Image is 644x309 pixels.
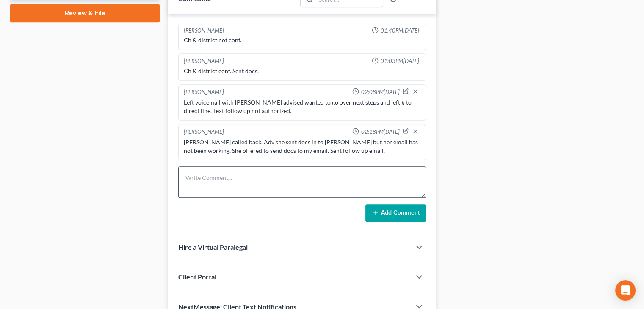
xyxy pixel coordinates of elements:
[380,27,419,35] span: 01:40PM[DATE]
[365,204,426,222] button: Add Comment
[10,4,160,22] a: Review & File
[178,243,248,251] span: Hire a Virtual Paralegal
[361,128,399,136] span: 02:18PM[DATE]
[380,57,419,65] span: 01:03PM[DATE]
[184,98,420,115] div: Left voicemail with [PERSON_NAME] advised wanted to go over next steps and left # to direct line....
[178,273,216,281] span: Client Portal
[615,280,636,301] div: Open Intercom Messenger
[361,88,399,96] span: 02:08PM[DATE]
[184,67,420,75] div: Ch & district conf. Sent docs.
[184,128,224,136] div: [PERSON_NAME]
[184,57,224,65] div: [PERSON_NAME]
[184,138,420,155] div: [PERSON_NAME] called back. Adv she sent docs in to [PERSON_NAME] but her email has not been worki...
[184,36,420,44] div: Ch & district not conf.
[184,88,224,97] div: [PERSON_NAME]
[184,27,224,35] div: [PERSON_NAME]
